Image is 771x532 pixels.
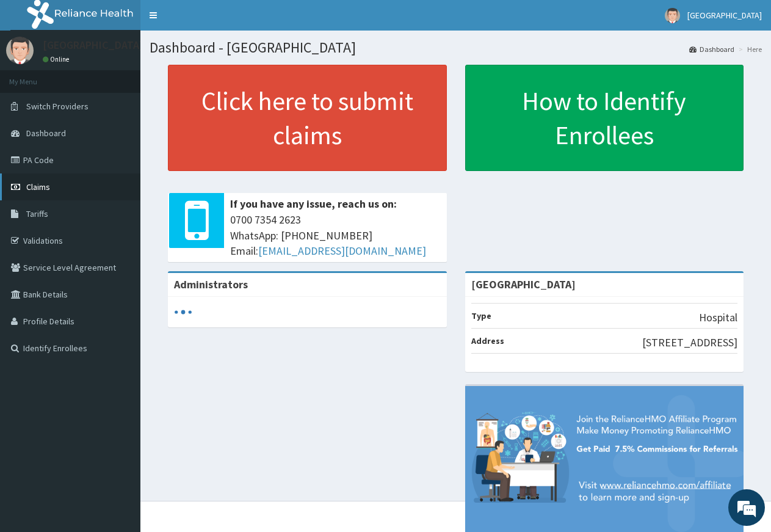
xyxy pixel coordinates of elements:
h1: Dashboard - [GEOGRAPHIC_DATA] [150,40,762,56]
a: Click here to submit claims [168,65,447,171]
a: Online [43,55,72,64]
strong: [GEOGRAPHIC_DATA] [471,277,576,291]
a: Dashboard [689,44,734,54]
span: Tariffs [26,208,48,219]
img: provider-team-banner.png [465,386,744,532]
img: User Image [665,8,680,23]
p: Hospital [699,310,737,326]
span: 0700 7354 2623 WhatsApp: [PHONE_NUMBER] Email: [230,212,441,259]
b: If you have any issue, reach us on: [230,197,397,211]
svg: audio-loading [174,303,192,321]
li: Here [736,44,762,54]
p: [GEOGRAPHIC_DATA] [43,40,143,51]
b: Administrators [174,277,248,291]
span: [GEOGRAPHIC_DATA] [687,10,762,21]
a: How to Identify Enrollees [465,65,744,171]
p: [STREET_ADDRESS] [642,335,737,351]
span: Dashboard [26,128,66,139]
span: Claims [26,181,50,192]
span: Switch Providers [26,101,89,112]
img: User Image [6,37,34,64]
b: Address [471,335,504,346]
b: Type [471,310,491,321]
a: [EMAIL_ADDRESS][DOMAIN_NAME] [258,244,426,258]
